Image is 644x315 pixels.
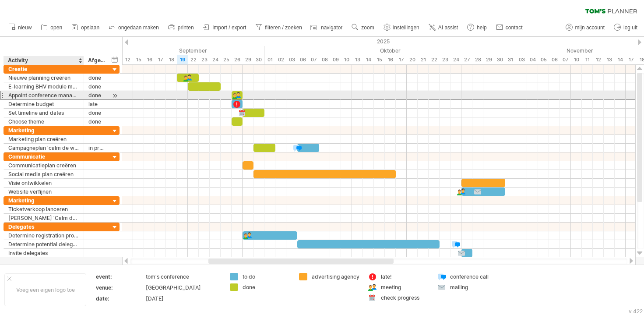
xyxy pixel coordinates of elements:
[286,55,297,64] div: vrijdag, 3 Oktober 2025
[146,284,219,291] div: [GEOGRAPHIC_DATA]
[330,55,341,64] div: donderdag, 9 Oktober 2025
[407,55,418,64] div: maandag, 20 Oktober 2025
[615,55,626,64] div: vrijdag, 14 November 2025
[8,249,79,257] div: Invite delegates
[593,55,604,64] div: woensdag, 12 November 2025
[361,25,374,31] span: zoom
[483,55,494,64] div: woensdag, 29 Oktober 2025
[429,55,440,64] div: woensdag, 22 Oktober 2025
[472,55,483,64] div: dinsdag, 28 Oktober 2025
[381,273,429,280] div: late!
[8,152,79,161] div: Communicatie
[88,117,106,126] div: done
[321,25,342,31] span: navigator
[96,295,144,302] div: date:
[144,55,155,64] div: dinsdag, 16 September 2025
[96,284,144,291] div: venue:
[201,22,249,33] a: import / export
[50,25,62,31] span: open
[155,55,166,64] div: woensdag, 17 September 2025
[450,273,498,280] div: conference call
[8,100,79,108] div: Determine budget
[8,161,79,170] div: Communicatieplan creëren
[538,55,549,64] div: woensdag, 5 November 2025
[8,240,79,248] div: Determine potential delegates
[275,55,286,64] div: donderdag, 2 Oktober 2025
[8,214,79,222] div: [PERSON_NAME] 'Calm de waves' campagne
[166,55,177,64] div: donderdag, 18 September 2025
[426,22,461,33] a: AI assist
[8,56,79,65] div: Activity
[88,109,106,117] div: done
[8,126,79,134] div: Marketing
[352,55,363,64] div: maandag, 13 Oktober 2025
[96,273,144,280] div: event:
[396,55,407,64] div: vrijdag, 17 Oktober 2025
[374,55,385,64] div: woensdag, 15 Oktober 2025
[243,55,253,64] div: maandag, 29 September 2025
[106,22,162,33] a: ongedaan maken
[8,144,79,152] div: Campagneplan 'calm de waves' creëren
[178,25,194,31] span: printen
[24,46,264,55] div: September 2025
[494,55,505,64] div: donderdag, 30 Oktober 2025
[612,22,640,33] a: log uit
[461,55,472,64] div: maandag, 27 Oktober 2025
[8,135,79,143] div: Marketing plan creëren
[8,170,79,178] div: Social media plan creëren
[440,55,450,64] div: donderdag, 23 Oktober 2025
[243,283,290,291] div: done
[563,22,607,33] a: mijn account
[465,22,489,33] a: help
[221,55,232,64] div: donderdag, 25 September 2025
[265,25,302,31] span: filteren / zoeken
[253,55,264,64] div: dinsdag, 30 September 2025
[385,55,396,64] div: donderdag, 16 Oktober 2025
[122,55,133,64] div: vrijdag, 12 September 2025
[381,283,429,291] div: meeting
[349,22,377,33] a: zoom
[505,55,516,64] div: vrijdag, 31 Oktober 2025
[8,65,79,73] div: Creatie
[133,55,144,64] div: maandag, 15 September 2025
[8,179,79,187] div: Visie ontwikkelen
[177,55,188,64] div: vrijdag, 19 September 2025
[69,22,102,33] a: opslaan
[18,25,32,31] span: nieuw
[8,188,79,196] div: Website verfijnen
[438,25,458,31] span: AI assist
[341,55,352,64] div: vrijdag, 10 Oktober 2025
[4,273,86,306] div: Voeg een eigen logo toe
[582,55,593,64] div: dinsdag, 11 November 2025
[8,223,79,231] div: Delegates
[118,25,159,31] span: ongedaan maken
[210,55,221,64] div: woensdag, 24 September 2025
[88,100,106,108] div: late
[527,55,538,64] div: dinsdag, 4 November 2025
[146,273,219,280] div: tom's conference
[381,22,422,33] a: instellingen
[199,55,210,64] div: dinsdag, 23 September 2025
[494,22,525,33] a: contact
[560,55,571,64] div: vrijdag, 7 November 2025
[88,144,106,152] div: in progress
[8,205,79,213] div: Ticketverkoop lanceren
[111,91,119,100] div: scroll naar activiteit
[319,55,330,64] div: woensdag, 8 Oktober 2025
[516,55,527,64] div: maandag, 3 November 2025
[264,46,516,55] div: Oktober 2025
[363,55,374,64] div: dinsdag, 14 Oktober 2025
[450,283,498,291] div: mailing
[88,74,106,82] div: done
[6,22,34,33] a: nieuw
[88,56,105,65] div: Afgerond
[312,273,359,280] div: advertising agency
[506,25,523,31] span: contact
[393,25,419,31] span: instellingen
[8,109,79,117] div: Set timeline and dates
[381,294,429,301] div: check progress
[188,55,199,64] div: maandag, 22 September 2025
[297,55,308,64] div: maandag, 6 Oktober 2025
[232,55,243,64] div: vrijdag, 26 September 2025
[571,55,582,64] div: maandag, 10 November 2025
